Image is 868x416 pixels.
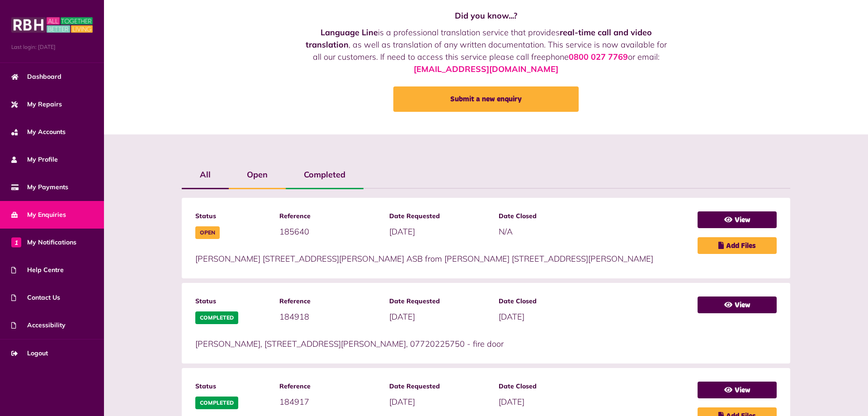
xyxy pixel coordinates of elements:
[11,16,93,34] img: MyRBH
[321,27,378,38] strong: Language Line
[11,155,58,164] span: My Profile
[389,296,490,306] span: Date Requested
[11,43,93,51] span: Last login: [DATE]
[455,10,517,21] strong: Did you know...?
[389,397,415,407] span: [DATE]
[11,237,21,247] span: 1
[698,237,777,254] a: Add Files
[279,397,309,407] span: 184917
[389,311,415,322] span: [DATE]
[195,397,238,409] span: Completed
[698,382,777,398] a: View
[195,338,689,350] p: [PERSON_NAME], [STREET_ADDRESS][PERSON_NAME], 07720225750 - fire door
[389,226,415,237] span: [DATE]
[11,238,76,247] span: My Notifications
[195,253,689,265] p: [PERSON_NAME] [STREET_ADDRESS][PERSON_NAME] ASB from [PERSON_NAME] [STREET_ADDRESS][PERSON_NAME]
[279,382,380,391] span: Reference
[279,296,380,306] span: Reference
[11,100,62,109] span: My Repairs
[279,211,380,221] span: Reference
[389,382,490,391] span: Date Requested
[195,296,271,306] span: Status
[393,86,579,112] a: Submit a new enquiry
[499,397,524,407] span: [DATE]
[11,127,66,137] span: My Accounts
[698,296,777,313] a: View
[305,26,667,75] p: is a professional translation service that provides , as well as translation of any written docum...
[279,226,309,237] span: 185640
[499,382,599,391] span: Date Closed
[11,320,66,330] span: Accessibility
[229,162,286,188] label: Open
[499,311,524,322] span: [DATE]
[286,162,363,188] label: Completed
[389,211,490,221] span: Date Requested
[698,211,777,228] a: View
[11,293,60,302] span: Contact Us
[499,211,599,221] span: Date Closed
[499,226,513,237] span: N/A
[195,226,220,239] span: Open
[499,296,599,306] span: Date Closed
[11,72,61,81] span: Dashboard
[279,311,309,322] span: 184918
[11,265,64,275] span: Help Centre
[11,182,68,192] span: My Payments
[414,64,558,74] a: [EMAIL_ADDRESS][DOMAIN_NAME]
[11,210,66,220] span: My Enquiries
[195,211,271,221] span: Status
[11,349,48,358] span: Logout
[182,162,229,188] label: All
[569,52,628,62] a: 0800 027 7769
[306,27,652,50] strong: real-time call and video translation
[195,382,271,391] span: Status
[195,311,238,324] span: Completed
